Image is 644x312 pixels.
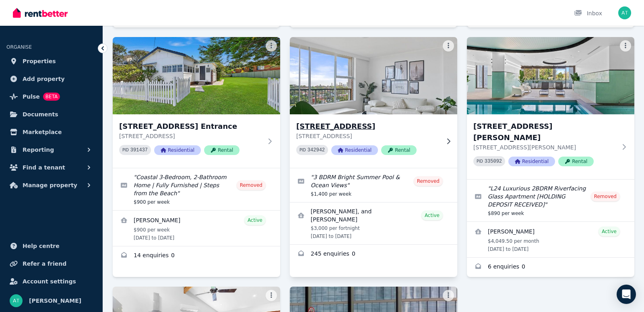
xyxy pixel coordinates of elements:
[6,44,32,50] span: ORGANISE
[29,296,81,306] span: [PERSON_NAME]
[558,157,594,166] span: Rental
[13,7,68,19] img: RentBetter
[296,121,440,132] h3: [STREET_ADDRESS]
[6,71,96,87] a: Add property
[130,147,148,153] code: 391437
[620,40,631,52] button: More options
[6,177,96,193] button: Manage property
[574,9,602,17] div: Inbox
[113,168,280,210] a: Edit listing: Coastal 3-Bedroom, 2-Bathroom Home | Fully Furnished | Steps from the Beach
[467,37,634,179] a: 180 George Street, Parramatta[STREET_ADDRESS][PERSON_NAME][STREET_ADDRESS][PERSON_NAME]PID 335092...
[467,258,634,277] a: Enquiries for 180 George Street, Parramatta
[23,259,66,269] span: Refer a friend
[23,241,60,251] span: Help centre
[467,222,634,257] a: View details for Robert Steyn
[23,92,40,101] span: Pulse
[266,40,277,52] button: More options
[443,40,454,52] button: More options
[119,132,262,140] p: [STREET_ADDRESS]
[6,238,96,254] a: Help centre
[122,148,129,152] small: PID
[6,106,96,122] a: Documents
[473,121,617,143] h3: [STREET_ADDRESS][PERSON_NAME]
[113,246,280,266] a: Enquiries for 79 Ocean Parade, The Entrance
[23,110,58,119] span: Documents
[113,37,280,168] a: 79 Ocean Parade, The Entrance[STREET_ADDRESS] Entrance[STREET_ADDRESS]PID 391437ResidentialRental
[113,211,280,246] a: View details for Andrea Chiabrera
[113,37,280,114] img: 79 Ocean Parade, The Entrance
[23,163,65,172] span: Find a tenant
[204,145,239,155] span: Rental
[286,35,462,116] img: 94/67 Saint Marks Road, Randwick
[477,159,483,163] small: PID
[23,74,65,84] span: Add property
[6,159,96,176] button: Find a tenant
[290,37,457,168] a: 94/67 Saint Marks Road, Randwick[STREET_ADDRESS][STREET_ADDRESS]PID 342942ResidentialRental
[23,56,56,66] span: Properties
[6,89,96,105] a: PulseBETA
[290,168,457,202] a: Edit listing: 3 BDRM Bright Summer Pool & Ocean Views
[43,93,60,101] span: BETA
[266,290,277,301] button: More options
[308,147,325,153] code: 342942
[290,202,457,244] a: View details for Ben Routh, Thomas Van Gelderen, and Max Hodgson
[119,121,262,132] h3: [STREET_ADDRESS] Entrance
[443,290,454,301] button: More options
[6,256,96,272] a: Refer a friend
[331,145,378,155] span: Residential
[10,294,23,307] img: Alexander Tran
[23,145,54,155] span: Reporting
[296,132,440,140] p: [STREET_ADDRESS]
[508,157,555,166] span: Residential
[467,180,634,221] a: Edit listing: L24 Luxurious 2BDRM Riverfacing Glass Apartment [HOLDING DEPOSIT RECEIVED]
[23,180,77,190] span: Manage property
[6,53,96,69] a: Properties
[23,277,76,286] span: Account settings
[618,6,631,19] img: Alexander Tran
[6,142,96,158] button: Reporting
[299,148,306,152] small: PID
[6,273,96,289] a: Account settings
[23,127,62,137] span: Marketplace
[290,245,457,264] a: Enquiries for 94/67 Saint Marks Road, Randwick
[6,124,96,140] a: Marketplace
[485,159,502,164] code: 335092
[381,145,417,155] span: Rental
[617,285,636,304] div: Open Intercom Messenger
[473,143,617,151] p: [STREET_ADDRESS][PERSON_NAME]
[154,145,201,155] span: Residential
[467,37,634,114] img: 180 George Street, Parramatta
